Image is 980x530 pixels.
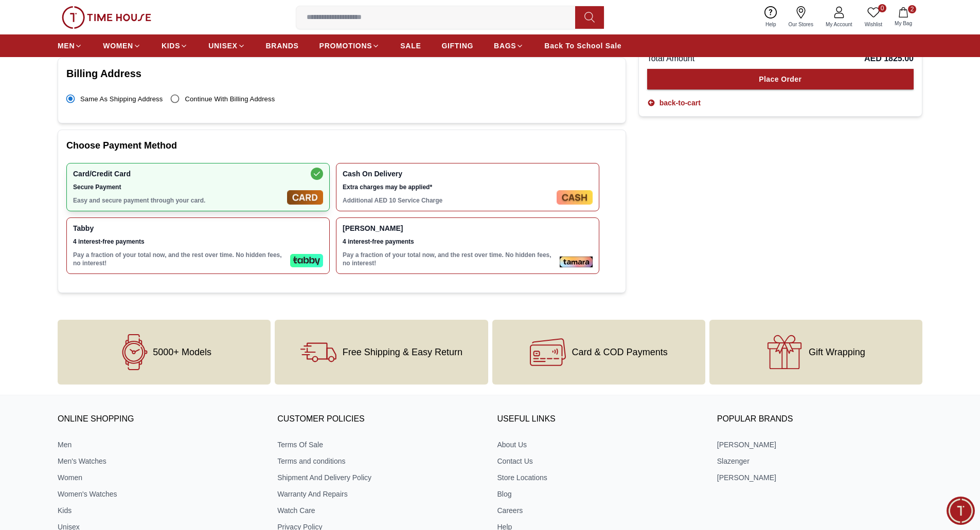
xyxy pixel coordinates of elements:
span: 2 [908,5,916,13]
h3: CUSTOMER POLICIES [277,412,483,427]
img: Tamara [560,257,593,267]
div: New Enquiry [25,265,87,284]
span: Secure Payment [73,183,283,191]
span: GIFTING [441,41,473,51]
span: Continue With Billing Address [185,95,275,103]
h3: Popular Brands [717,412,922,427]
span: Extra charges may be applied* [343,183,553,191]
a: KIDS [162,36,188,55]
span: Help [761,21,780,28]
span: MEN [58,41,75,51]
a: Terms and conditions [277,456,483,466]
textarea: We are here to help you [3,347,203,398]
span: Our Stores [785,21,817,28]
button: Place Order [647,69,914,89]
span: My Account [822,21,857,28]
img: ... [62,6,151,29]
p: Pay a fraction of your total now, and the rest over time. No hidden fees, no interest! [343,251,556,267]
div: Track your Shipment [105,313,198,331]
span: UNISEX [208,41,237,51]
a: About Us [497,440,703,450]
span: Free Shipping & Easy Return [343,347,462,357]
div: Exchanges [143,265,198,284]
button: 2My Bag [888,5,918,29]
span: Exchanges [150,268,191,281]
span: Nearest Store Locator [107,292,191,304]
div: Place Order [759,74,801,84]
span: Back To School Sale [544,41,621,51]
span: KIDS [162,41,180,51]
span: BRANDS [266,41,299,51]
a: GIFTING [441,36,473,55]
a: Warranty And Repairs [277,489,483,499]
span: Same as Shipping Address [80,95,163,103]
img: Card/Credit Card [287,190,323,205]
a: Women [58,472,263,483]
a: Store Locations [497,472,703,483]
span: Cash On Delivery [343,170,553,178]
span: Wishlist [861,21,886,28]
a: Shipment And Delivery Policy [277,472,483,483]
span: Card & COD Payments [572,347,668,357]
span: Gift Wrapping [809,347,865,357]
a: Our Stores [782,4,819,30]
span: Total Amount [647,52,695,65]
span: Request a callback [21,316,93,328]
h2: Choose Payment Method [66,138,617,153]
a: Men [58,440,263,450]
a: PROMOTIONS [319,36,380,55]
div: Nearest Store Locator [100,289,198,307]
a: UNISEX [208,36,245,55]
span: Hello! I'm your Time House Watches Support Assistant. How can I assist you [DATE]? [17,217,157,251]
a: Terms Of Sale [277,440,483,450]
div: Chat Widget [947,497,975,525]
p: Pay a fraction of your total now, and the rest over time. No hidden fees, no interest! [73,251,286,267]
a: WOMEN [103,36,141,55]
a: [PERSON_NAME] [717,440,922,450]
span: 0 [878,4,886,12]
div: Request a callback [14,313,100,331]
a: [PERSON_NAME] [717,472,922,483]
span: [PERSON_NAME] [343,224,556,232]
span: 12:32 PM [137,247,164,253]
a: BRANDS [266,36,299,55]
p: Additional AED 10 Service Charge [343,196,553,205]
a: 0Wishlist [859,4,888,30]
span: New Enquiry [31,268,80,281]
div: Services [92,265,138,284]
a: Watch Care [277,505,483,516]
a: back-to-cart [647,98,701,108]
a: Men's Watches [58,456,263,466]
span: Tabby [73,224,286,232]
span: PROMOTIONS [319,41,372,51]
a: Careers [497,505,703,516]
a: Back To School Sale [544,36,621,55]
span: Card/Credit Card [73,170,283,178]
span: 4 interest-free payments [343,237,556,246]
div: [PERSON_NAME] [55,13,172,23]
h3: USEFUL LINKS [497,412,703,427]
img: Profile picture of Zoe [31,9,49,27]
a: MEN [58,36,82,55]
a: Help [759,4,782,30]
span: Services [99,268,131,281]
a: Slazenger [717,456,922,466]
a: Contact Us [497,456,703,466]
span: 4 interest-free payments [73,237,286,246]
img: Tabby [290,254,323,267]
span: 5000+ Models [153,347,211,357]
span: WOMEN [103,41,133,51]
span: Track your Shipment [112,316,191,328]
span: SALE [400,41,421,51]
span: My Bag [890,20,916,27]
p: Easy and secure payment through your card. [73,196,283,205]
span: BAGS [494,41,516,51]
div: [PERSON_NAME] [10,197,203,208]
a: SALE [400,36,421,55]
a: BAGS [494,36,524,55]
img: Cash On Delivery [557,190,593,205]
a: Blog [497,489,703,499]
a: Women's Watches [58,489,263,499]
em: Back [8,8,28,28]
h3: ONLINE SHOPPING [58,412,263,427]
